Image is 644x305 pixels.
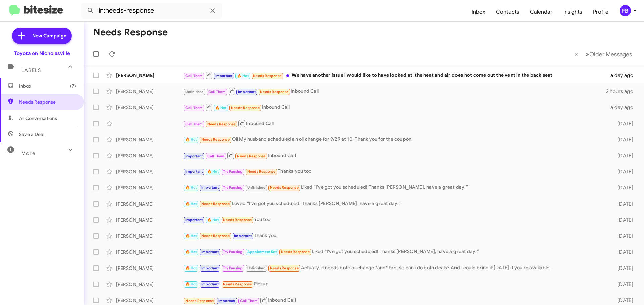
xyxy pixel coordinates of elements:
[116,88,183,95] div: [PERSON_NAME]
[185,74,203,78] span: Call Them
[247,169,276,174] span: Needs Response
[606,88,639,95] div: 2 hours ago
[606,184,639,191] div: [DATE]
[183,136,606,143] div: Oil My husband scheduled an oil change for 9/29 at 10. Thank you for the coupon.
[185,299,214,303] span: Needs Response
[207,218,219,222] span: 🔥 Hot
[183,264,606,272] div: Actually, it needs both oil change *and* tire, so can i do both deals? And i could bring it [DATE...
[19,99,76,105] span: Needs Response
[116,201,183,207] div: [PERSON_NAME]
[215,74,233,78] span: Important
[183,200,606,208] div: Loved “I've got you scheduled! Thanks [PERSON_NAME], have a great day!”
[606,265,639,272] div: [DATE]
[185,282,197,286] span: 🔥 Hot
[606,281,639,288] div: [DATE]
[19,115,57,122] span: All Conversations
[201,250,219,254] span: Important
[19,131,44,138] span: Save a Deal
[70,83,76,89] span: (7)
[586,50,589,58] span: »
[606,249,639,255] div: [DATE]
[183,119,606,128] div: Inbound Call
[223,266,243,270] span: Try Pausing
[116,217,183,223] div: [PERSON_NAME]
[606,217,639,223] div: [DATE]
[185,154,203,158] span: Important
[207,169,219,174] span: 🔥 Hot
[81,3,222,19] input: Search
[14,50,70,57] div: Toyota on Nicholasville
[185,266,197,270] span: 🔥 Hot
[183,151,606,160] div: Inbound Call
[491,2,525,22] a: Contacts
[281,250,310,254] span: Needs Response
[588,2,614,22] a: Profile
[571,47,636,61] nav: Page navigation example
[185,137,197,142] span: 🔥 Hot
[201,137,230,142] span: Needs Response
[240,299,258,303] span: Call Them
[185,185,197,190] span: 🔥 Hot
[606,201,639,207] div: [DATE]
[116,136,183,143] div: [PERSON_NAME]
[558,2,588,22] a: Insights
[183,296,606,304] div: Inbound Call
[183,168,606,175] div: Thanks you too
[185,90,204,94] span: Unfinished
[201,234,230,238] span: Needs Response
[183,184,606,192] div: Liked “I've got you scheduled! Thanks [PERSON_NAME], have a great day!”
[223,282,252,286] span: Needs Response
[116,184,183,191] div: [PERSON_NAME]
[223,218,252,222] span: Needs Response
[116,152,183,159] div: [PERSON_NAME]
[234,234,252,238] span: Important
[237,74,249,78] span: 🔥 Hot
[215,106,227,110] span: 🔥 Hot
[260,90,288,94] span: Needs Response
[183,216,606,224] div: You too
[12,28,72,44] a: New Campaign
[247,250,277,254] span: Appointment Set
[185,169,203,174] span: Important
[32,32,66,39] span: New Campaign
[201,266,219,270] span: Important
[466,2,491,22] a: Inbox
[116,168,183,175] div: [PERSON_NAME]
[238,90,256,94] span: Important
[223,169,243,174] span: Try Pausing
[231,106,260,110] span: Needs Response
[247,185,266,190] span: Unfinished
[620,5,631,16] div: FB
[183,87,606,95] div: Inbound Call
[116,72,183,79] div: [PERSON_NAME]
[185,250,197,254] span: 🔥 Hot
[116,233,183,239] div: [PERSON_NAME]
[525,2,558,22] a: Calendar
[606,233,639,239] div: [DATE]
[223,185,243,190] span: Try Pausing
[21,150,35,156] span: More
[93,27,168,38] h1: Needs Response
[183,280,606,288] div: Pickup
[606,136,639,143] div: [DATE]
[116,297,183,304] div: [PERSON_NAME]
[218,299,236,303] span: Important
[253,74,281,78] span: Needs Response
[116,104,183,111] div: [PERSON_NAME]
[207,122,236,126] span: Needs Response
[183,232,606,240] div: Thank you.
[185,122,203,126] span: Call Them
[183,103,606,111] div: Inbound Call
[21,67,41,73] span: Labels
[183,248,606,256] div: Liked “I've got you scheduled! Thanks [PERSON_NAME], have a great day!”
[116,249,183,255] div: [PERSON_NAME]
[237,154,266,158] span: Needs Response
[574,50,578,58] span: «
[606,297,639,304] div: [DATE]
[270,266,299,270] span: Needs Response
